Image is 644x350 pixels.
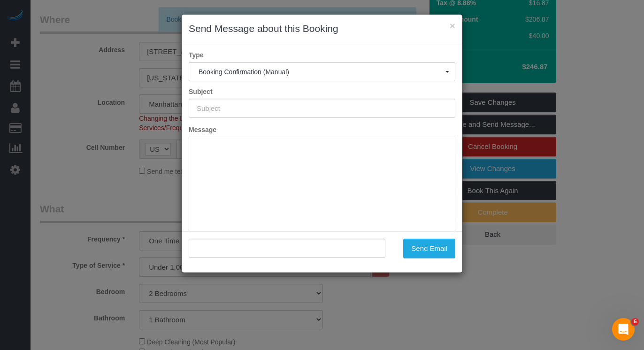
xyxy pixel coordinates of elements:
[182,87,462,96] label: Subject
[631,318,639,326] span: 6
[450,21,455,31] button: ×
[189,62,455,81] button: Booking Confirmation (Manual)
[182,50,462,60] label: Type
[182,125,462,134] label: Message
[189,137,455,284] iframe: Rich Text Editor, editor1
[189,99,455,118] input: Subject
[189,22,455,36] h3: Send Message about this Booking
[612,318,635,341] iframe: Intercom live chat
[403,239,455,258] button: Send Email
[199,68,445,76] span: Booking Confirmation (Manual)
